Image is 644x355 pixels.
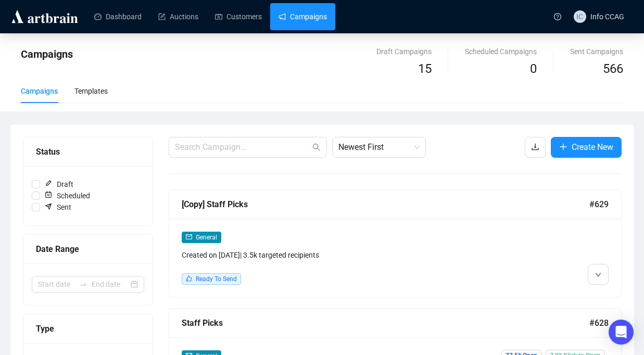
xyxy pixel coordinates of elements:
div: [Copy] Staff Picks [182,198,589,211]
img: logo [10,8,80,25]
input: End date [92,278,129,290]
span: plus [559,143,567,151]
div: Draft Campaigns [376,46,432,57]
span: Draft [40,179,78,190]
span: General [196,234,217,241]
input: Start date [38,278,75,290]
span: #628 [589,316,609,329]
span: mail [186,234,192,240]
span: Create New [572,141,613,154]
div: Type [36,322,140,335]
span: swap-right [79,280,87,288]
div: Campaigns [21,85,58,97]
button: Create New [551,137,622,158]
div: Date Range [36,243,140,256]
a: Dashboard [94,3,142,30]
span: download [531,143,539,151]
div: Sent Campaigns [570,46,623,57]
a: Campaigns [279,3,327,30]
input: Search Campaign... [175,141,310,154]
div: Created on [DATE] | 3.5k targeted recipients [182,249,500,261]
span: down [595,272,601,278]
span: Ready To Send [196,275,237,283]
div: Templates [74,85,108,97]
span: 15 [418,61,432,76]
span: question-circle [554,13,561,20]
span: 566 [603,61,623,76]
span: Scheduled [40,190,94,201]
div: Open Intercom Messenger [609,320,634,345]
div: Status [36,145,140,158]
span: #629 [589,198,609,211]
span: Newest First [338,137,420,157]
span: Info CCAG [590,12,624,21]
span: IC [576,11,583,22]
div: Staff Picks [182,316,589,329]
span: search [312,143,321,151]
div: Scheduled Campaigns [465,46,537,57]
span: to [79,280,87,288]
span: Campaigns [21,48,73,60]
a: [Copy] Staff Picks#629mailGeneralCreated on [DATE]| 3.5k targeted recipientslikeReady To Send [169,189,622,298]
a: Auctions [158,3,198,30]
span: 0 [530,61,537,76]
span: like [186,275,192,282]
a: Customers [215,3,262,30]
span: Sent [40,201,75,213]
